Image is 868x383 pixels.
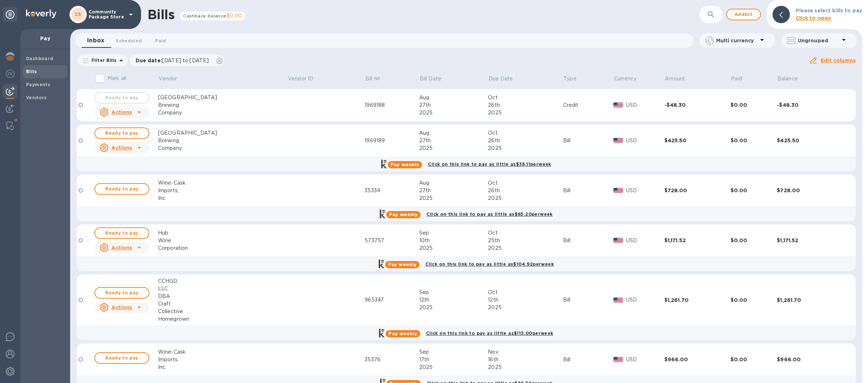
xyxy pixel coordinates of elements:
[488,194,563,202] div: 2025
[777,137,843,144] div: $425.50
[183,13,226,18] span: Cashback balance
[488,363,563,371] div: 2025
[665,75,685,83] p: Amount
[426,331,553,336] b: Click on this link to pay as little as $113.00 per week
[158,300,287,308] div: Craft
[130,55,225,66] div: Due date:[DATE] to [DATE]
[158,94,287,101] div: [GEOGRAPHIC_DATA]
[26,9,56,18] img: Logo
[419,363,488,371] div: 2025
[626,356,664,363] p: USD
[158,237,287,244] div: Wine
[777,187,843,194] div: $728.00
[613,188,623,193] img: USD
[726,9,761,20] button: Addbill
[626,237,664,244] p: USD
[777,356,843,363] div: $966.00
[613,102,623,108] img: USD
[111,145,132,151] u: Actions
[419,179,488,187] div: Aug
[158,137,287,144] div: Brewing
[388,262,417,267] b: Pay weekly
[158,363,287,371] div: Inc.
[101,229,143,237] span: Ready to pay
[563,75,586,83] span: Type
[158,244,287,252] div: Corporation
[731,137,777,144] div: $0.00
[488,109,563,117] div: 2025
[111,245,132,251] u: Actions
[426,211,552,217] b: Click on this link to pay as little as $65.20 per week
[75,12,81,17] b: CS
[563,237,613,244] div: Bill
[664,187,731,194] div: $728.00
[428,161,551,167] b: Click on this link to pay as little as $38.11 per week
[365,356,419,363] div: 35376
[26,95,47,100] b: Vendors
[419,356,488,363] div: 17th
[158,292,287,300] div: DBA
[563,187,613,194] div: Bill
[365,101,419,109] div: 1969188
[419,289,488,296] div: Sep
[158,285,287,292] div: LLC
[731,75,752,83] span: Paid
[488,144,563,152] div: 2025
[365,187,419,194] div: 35334
[716,37,758,44] p: Multi currency
[89,9,125,20] p: Community Package Store
[777,101,843,109] div: -$48.30
[731,296,777,304] div: $0.00
[419,244,488,252] div: 2025
[488,179,563,187] div: Oct
[94,227,149,239] button: Ready to pay
[563,137,613,144] div: Bill
[288,75,323,83] span: Vendor ID
[488,296,563,304] div: 12th
[664,101,731,109] div: -$48.30
[94,287,149,299] button: Ready to pay
[365,137,419,144] div: 1969189
[111,109,132,115] u: Actions
[731,101,777,109] div: $0.00
[419,144,488,152] div: 2025
[419,296,488,304] div: 12th
[488,187,563,194] div: 26th
[489,75,513,83] p: Due Date
[626,101,664,109] p: USD
[158,101,287,109] div: Brewing
[563,101,613,109] div: Credit
[733,10,754,19] span: Add bill
[488,237,563,244] div: 25th
[419,229,488,237] div: Sep
[159,75,177,83] p: Vendor
[162,58,209,63] span: [DATE] to [DATE]
[488,244,563,252] div: 2025
[158,129,287,137] div: [GEOGRAPHIC_DATA]
[420,75,441,83] p: Bill Date
[488,101,563,109] div: 26th
[158,348,287,356] div: Wine-Cask
[158,144,287,152] div: Company
[425,261,554,267] b: Click on this link to pay as little as $104.92 per week
[563,356,613,363] div: Bill
[777,237,843,244] div: $1,171.52
[111,304,132,310] u: Actions
[614,75,637,83] p: Currency
[665,75,694,83] span: Amount
[420,75,451,83] span: Bill Date
[488,129,563,137] div: Oct
[101,354,143,362] span: Ready to pay
[488,94,563,101] div: Oct
[101,289,143,297] span: Ready to pay
[731,237,777,244] div: $0.00
[26,35,64,42] p: Pay
[626,187,664,194] p: USD
[613,238,623,243] img: USD
[158,187,287,194] div: Imports,
[116,37,142,45] span: Scheduled
[419,101,488,109] div: 27th
[226,13,242,18] span: $0.00
[488,304,563,311] div: 2025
